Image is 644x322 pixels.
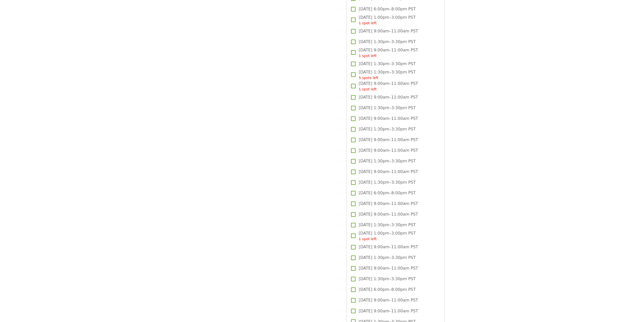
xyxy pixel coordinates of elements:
[359,244,418,250] span: [DATE] 9:00am–11:00am PST
[359,308,418,314] span: [DATE] 9:00am–11:00am PST
[359,47,418,59] span: [DATE] 9:00am–11:00am PST
[359,147,418,154] span: [DATE] 9:00am–11:00am PST
[359,87,377,91] span: 1 spot left
[359,265,418,271] span: [DATE] 9:00am–11:00am PST
[359,230,416,242] span: [DATE] 1:00pm–3:00pm PST
[359,201,418,207] span: [DATE] 9:00am–11:00am PST
[359,276,416,282] span: [DATE] 1:30pm–3:30pm PST
[359,137,418,143] span: [DATE] 9:00am–11:00am PST
[359,81,418,92] span: [DATE] 9:00am–11:00am PST
[359,61,416,67] span: [DATE] 1:30pm–3:30pm PST
[359,69,416,81] span: [DATE] 1:30pm–3:30pm PST
[359,158,416,164] span: [DATE] 1:30pm–3:30pm PST
[359,105,416,111] span: [DATE] 1:30pm–3:30pm PST
[359,14,416,26] span: [DATE] 1:00pm–3:00pm PST
[359,54,377,58] span: 1 spot left
[359,169,418,175] span: [DATE] 9:00am–11:00am PST
[359,116,418,122] span: [DATE] 9:00am–11:00am PST
[359,94,418,100] span: [DATE] 9:00am–11:00am PST
[359,28,418,34] span: [DATE] 9:00am–11:00am PST
[359,21,377,25] span: 1 spot left
[359,237,377,241] span: 1 spot left
[359,211,418,217] span: [DATE] 9:00am–11:00am PST
[359,76,378,80] span: 5 spots left
[359,255,416,261] span: [DATE] 1:30pm–3:30pm PST
[359,287,416,293] span: [DATE] 6:00pm–8:00pm PST
[359,6,416,12] span: [DATE] 6:00pm–8:00pm PST
[359,39,416,45] span: [DATE] 1:30pm–3:30pm PST
[359,126,416,132] span: [DATE] 1:30pm–3:30pm PST
[359,297,418,303] span: [DATE] 9:00am–11:00am PST
[359,222,416,228] span: [DATE] 1:30pm–3:30pm PST
[359,179,416,185] span: [DATE] 1:30pm–3:30pm PST
[359,190,416,196] span: [DATE] 6:00pm–8:00pm PST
